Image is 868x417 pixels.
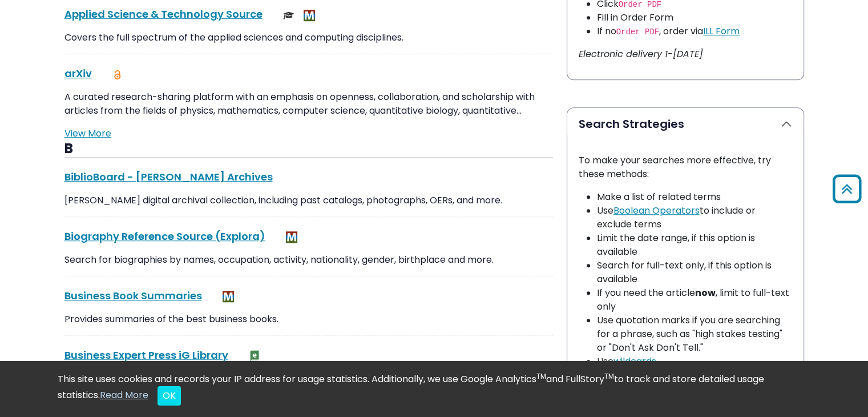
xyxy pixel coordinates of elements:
[613,204,700,217] a: Boolean Operators
[597,314,792,355] li: Use quotation marks if you are searching for a phrase, such as "high stakes testing" or "Don't As...
[703,25,740,38] a: ILL Form
[64,31,553,45] p: Covers the full spectrum of the applied sciences and computing disciplines.
[64,288,202,303] a: Business Book Summaries
[597,259,792,286] li: Search for full-text only, if this option is available
[286,231,297,243] img: MeL (Michigan electronic Library)
[64,66,92,81] a: arXiv
[597,11,792,25] li: Fill in Order Form
[579,47,703,61] i: Electronic delivery 1-[DATE]
[158,386,181,406] button: Close
[597,355,792,368] li: Use
[597,204,792,231] li: Use to include or exclude terms
[597,231,792,259] li: Limit the date range, if this option is available
[613,355,656,368] a: wildcards
[112,69,123,81] img: Open Access
[64,90,553,118] p: A curated research-sharing platform with an emphasis on openness, collaboration, and scholarship ...
[536,371,546,381] sup: TM
[64,348,228,362] a: Business Expert Press iG Library
[829,180,865,199] a: Back to Top
[64,170,273,184] a: BiblioBoard - [PERSON_NAME] Archives
[64,312,553,326] p: Provides summaries of the best business books.
[64,7,263,21] a: Applied Science & Technology Source
[597,25,792,38] li: If no , order via
[597,286,792,314] li: If you need the article , limit to full-text only
[64,141,553,158] h3: B
[58,372,811,406] div: This site uses cookies and records your IP address for usage statistics. Additionally, we use Goo...
[64,194,553,207] p: [PERSON_NAME] digital archival collection, including past catalogs, photographs, OERs, and more.
[100,388,148,402] a: Read More
[64,253,553,267] p: Search for biographies by names, occupation, activity, nationality, gender, birthplace and more.
[223,291,234,302] img: MeL (Michigan electronic Library)
[64,229,265,243] a: Biography Reference Source (Explora)
[567,108,804,140] button: Search Strategies
[616,27,660,37] code: Order PDF
[695,286,716,299] strong: now
[604,371,614,381] sup: TM
[579,154,792,181] p: To make your searches more effective, try these methods:
[249,350,260,362] img: e-Book
[283,10,294,21] img: Scholarly or Peer Reviewed
[64,127,111,140] a: View More
[304,10,315,21] img: MeL (Michigan electronic Library)
[597,190,792,204] li: Make a list of related terms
